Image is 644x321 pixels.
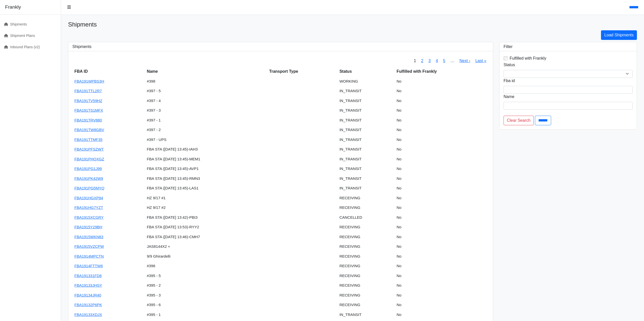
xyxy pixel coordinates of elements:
a: FBA191TTMF35 [74,137,102,142]
td: No [394,86,489,96]
td: No [394,271,489,281]
a: FBA1915WKN83 [74,235,103,239]
th: Transport Type [267,66,338,77]
td: No [394,281,489,290]
td: RECEIVING [337,252,394,261]
td: #397 - UPS [145,135,267,145]
td: No [394,106,489,115]
td: IN_TRANSIT [337,115,394,125]
td: No [394,222,489,232]
td: No [394,77,489,86]
th: Name [145,66,267,77]
a: FBA191PFSZWT [74,147,104,151]
td: #396 [145,261,267,271]
td: No [394,203,489,213]
td: FBA STA ([DATE] 13:45)-RMN3 [145,174,267,184]
td: IN_TRANSIT [337,154,394,164]
a: 3 [428,59,431,63]
td: No [394,193,489,203]
a: FBA1915XCGRY [74,215,104,219]
td: #397 - 1 [145,115,267,125]
a: FBA191WPBS3H [74,79,104,83]
td: IN_TRANSIT [337,135,394,145]
td: RECEIVING [337,232,394,242]
td: No [394,174,489,184]
td: FBA STA ([DATE] 13:53)-RYY2 [145,222,267,232]
a: FBA191TRV880 [74,118,102,122]
td: No [394,232,489,242]
td: #397 - 3 [145,106,267,115]
a: 2 [421,59,423,63]
a: Clear Search [504,116,534,125]
a: FBA191HG7YZT [74,205,103,210]
td: No [394,290,489,300]
td: RECEIVING [337,281,394,290]
td: RECEIVING [337,271,394,281]
td: #397 - 5 [145,86,267,96]
a: FBA19133XDJX [74,312,102,317]
td: No [394,115,489,125]
td: FBA STA ([DATE] 13:45)-AVP1 [145,164,267,174]
a: FBA191HGXP84 [74,196,103,200]
span: … [448,55,457,66]
td: JAS8144X2 + [145,242,267,252]
td: IN_TRANSIT [337,164,394,174]
h3: Shipments [72,44,489,49]
td: FBA STA ([DATE] 13:45)-IAH3 [145,144,267,154]
h1: Shipments [68,21,637,28]
a: 5 [443,59,445,63]
td: RECEIVING [337,222,394,232]
h3: Filter [504,44,633,49]
nav: pager [411,55,489,66]
td: No [394,183,489,193]
td: IN_TRANSIT [337,310,394,320]
a: FBA191TS1MFX [74,108,103,112]
td: No [394,135,489,145]
td: #395 - 1 [145,310,267,320]
label: Name [504,94,514,100]
td: IN_TRANSIT [337,106,394,115]
td: FBA STA ([DATE] 13:42)-PBI3 [145,213,267,223]
td: No [394,300,489,310]
td: No [394,154,489,164]
label: Status [504,62,515,68]
td: 9/9 Ghirardelli [145,252,267,261]
a: FBA191PHQXGZ [74,157,104,161]
td: No [394,261,489,271]
td: #395 - 5 [145,271,267,281]
a: FBA191TV59HZ [74,98,102,103]
label: Fulfilled with Frankly [510,55,546,61]
td: IN_TRANSIT [337,183,394,193]
a: 4 [436,59,438,63]
td: RECEIVING [337,203,394,213]
td: FBA STA ([DATE] 13:45)-LAS1 [145,183,267,193]
a: FBA19133JHSY [74,283,102,287]
span: 1 [411,55,419,66]
a: FBA191TW8GBV [74,128,104,132]
td: FBA STA ([DATE] 13:45)-MEM1 [145,154,267,164]
td: No [394,213,489,223]
td: #395 - 3 [145,290,267,300]
td: RECEIVING [337,290,394,300]
th: Fulfilled with Frankly [394,66,489,77]
td: No [394,96,489,106]
td: FBA STA ([DATE] 13:46)-CMH7 [145,232,267,242]
a: FBA1915Y29BH [74,225,102,229]
a: FBA191TTL2R7 [74,89,102,93]
a: FBA1914MPCTN [74,254,104,258]
td: RECEIVING [337,193,394,203]
td: IN_TRANSIT [337,86,394,96]
a: Last » [475,59,486,63]
td: CANCELLED [337,213,394,223]
a: FBA191PK42W9 [74,176,103,181]
a: FBA19132P6PK [74,303,102,307]
td: WORKING [337,77,394,86]
td: HZ 9/17 #1 [145,193,267,203]
a: FBA1915VZCPW [74,244,104,249]
td: No [394,144,489,154]
td: No [394,242,489,252]
td: RECEIVING [337,242,394,252]
td: No [394,310,489,320]
td: RECEIVING [337,300,394,310]
td: No [394,164,489,174]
